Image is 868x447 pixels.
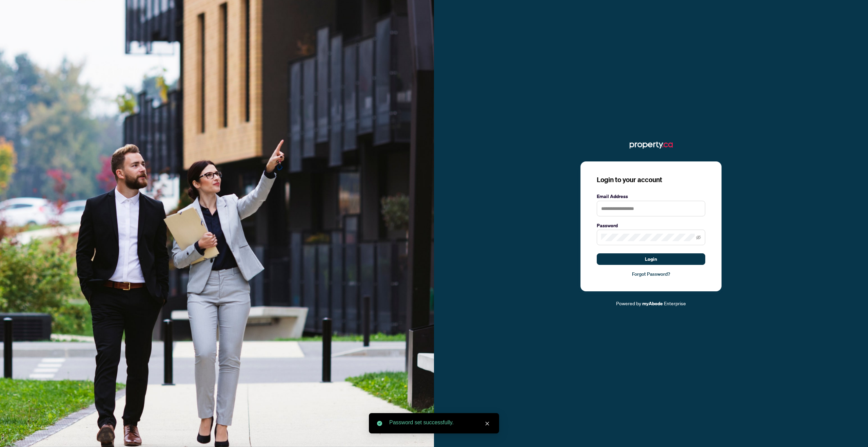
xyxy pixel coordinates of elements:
[485,421,490,426] span: close
[597,222,705,229] label: Password
[630,140,673,151] img: ma-logo
[389,419,491,427] div: Password set successfully.
[616,300,641,306] span: Powered by
[597,270,705,278] a: Forgot Password?
[597,175,705,184] h3: Login to your account
[696,235,701,240] span: eye-invisible
[664,300,686,306] span: Enterprise
[377,421,382,426] span: check-circle
[597,253,705,265] button: Login
[645,254,657,265] span: Login
[597,193,705,200] label: Email Address
[484,420,491,427] a: Close
[642,300,663,307] a: myAbode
